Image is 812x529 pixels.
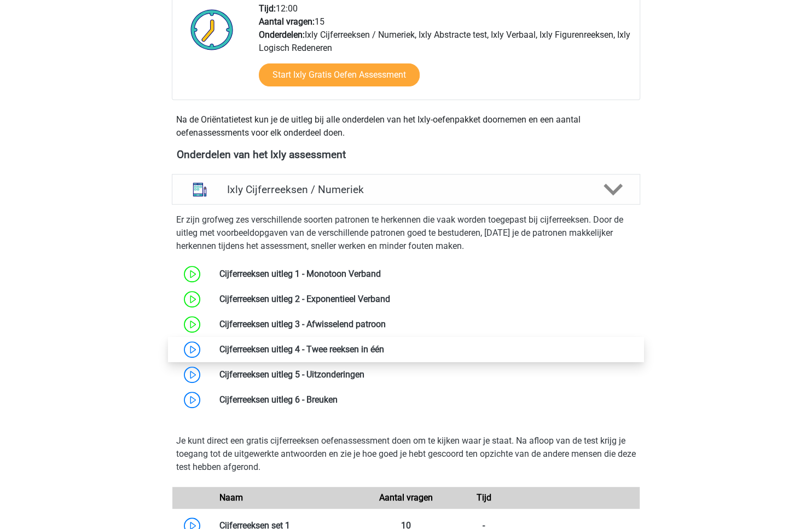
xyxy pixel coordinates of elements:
img: cijferreeksen [185,175,214,204]
p: Er zijn grofweg zes verschillende soorten patronen te herkennen die vaak worden toegepast bij cij... [176,213,636,253]
div: Tijd [445,491,523,504]
b: Onderdelen: [259,30,305,40]
a: cijferreeksen Ixly Cijferreeksen / Numeriek [167,174,645,205]
div: Naam [211,491,367,504]
h4: Ixly Cijferreeksen / Numeriek [227,183,585,196]
div: Cijferreeksen uitleg 1 - Monotoon Verband [211,268,640,281]
b: Aantal vragen: [259,16,315,27]
h4: Onderdelen van het Ixly assessment [177,148,635,161]
div: Cijferreeksen uitleg 6 - Breuken [211,393,640,406]
div: Cijferreeksen uitleg 3 - Afwisselend patroon [211,318,640,331]
div: Cijferreeksen uitleg 4 - Twee reeksen in één [211,343,640,356]
a: Start Ixly Gratis Oefen Assessment [259,63,420,86]
div: Na de Oriëntatietest kun je de uitleg bij alle onderdelen van het Ixly-oefenpakket doornemen en e... [172,113,640,139]
b: Tijd: [259,3,276,14]
div: Aantal vragen [367,491,445,504]
div: Cijferreeksen uitleg 2 - Exponentieel Verband [211,293,640,306]
img: Klok [184,2,240,57]
p: Je kunt direct een gratis cijferreeksen oefenassessment doen om te kijken waar je staat. Na afloo... [176,434,636,474]
div: Cijferreeksen uitleg 5 - Uitzonderingen [211,368,640,381]
div: 12:00 15 Ixly Cijferreeksen / Numeriek, Ixly Abstracte test, Ixly Verbaal, Ixly Figurenreeksen, I... [251,2,639,100]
